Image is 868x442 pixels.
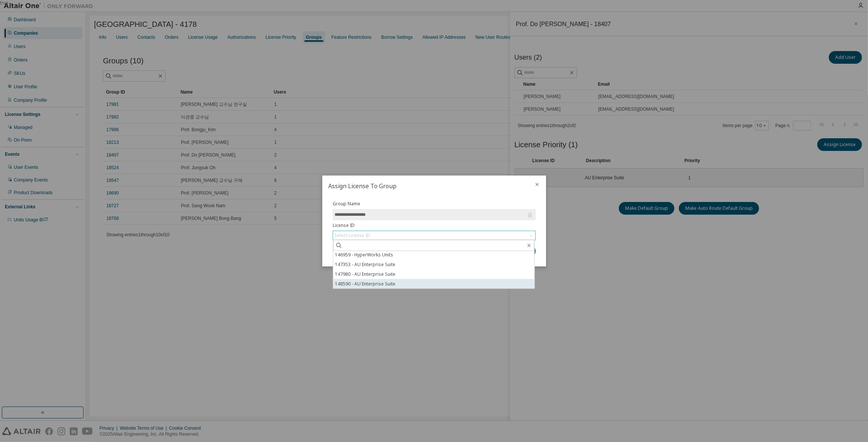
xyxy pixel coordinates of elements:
[322,176,528,196] h2: Assign License To Group
[333,250,534,260] li: 146959 - HyperWorks Units
[335,233,370,239] div: Select License ID
[333,231,535,240] div: Select License ID
[500,245,536,258] button: Submit
[333,201,536,207] label: Group Name
[333,222,536,228] label: License ID
[534,181,540,187] button: close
